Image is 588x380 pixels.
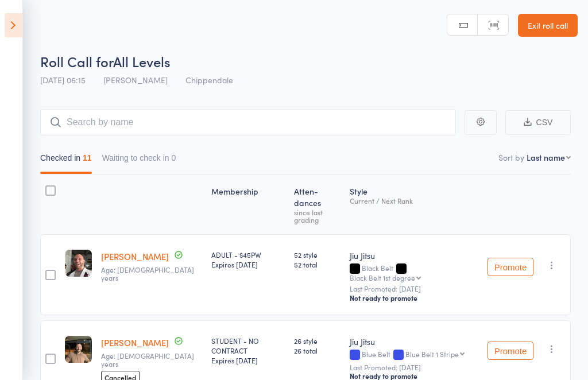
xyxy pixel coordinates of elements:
[350,197,478,204] div: Current / Next Rank
[40,74,86,86] span: [DATE] 06:15
[350,264,478,281] div: Black Belt
[498,152,524,163] label: Sort by
[65,250,92,277] img: image1688469146.png
[40,52,113,71] span: Roll Call for
[289,180,345,229] div: Atten­dances
[294,336,341,346] span: 26 style
[101,265,194,282] span: Age: [DEMOGRAPHIC_DATA] years
[172,153,176,162] div: 0
[350,250,478,261] div: Jiu Jitsu
[101,250,169,262] a: [PERSON_NAME]
[518,14,578,37] a: Exit roll call
[488,258,533,276] button: Promote
[350,363,478,371] small: Last Promoted: [DATE]
[505,110,571,135] button: CSV
[40,148,92,174] button: Checked in11
[101,351,194,369] span: Age: [DEMOGRAPHIC_DATA] years
[350,336,478,347] div: Jiu Jitsu
[345,180,483,229] div: Style
[350,350,478,360] div: Blue Belt
[350,293,478,303] div: Not ready to promote
[207,180,289,229] div: Membership
[211,336,285,365] div: STUDENT - NO CONTRACT
[211,355,285,365] div: Expires [DATE]
[294,259,341,269] span: 52 total
[185,74,233,86] span: Chippendale
[113,52,171,71] span: All Levels
[294,208,341,223] div: since last grading
[101,336,169,348] a: [PERSON_NAME]
[294,250,341,259] span: 52 style
[83,153,92,162] div: 11
[405,350,459,358] div: Blue Belt 1 Stripe
[488,342,533,360] button: Promote
[211,259,285,269] div: Expires [DATE]
[527,152,565,163] div: Last name
[102,148,176,174] button: Waiting to check in0
[350,285,478,293] small: Last Promoted: [DATE]
[294,346,341,355] span: 26 total
[350,274,415,281] div: Black Belt 1st degree
[40,109,456,135] input: Search by name
[211,250,285,269] div: ADULT - $45PW
[103,74,168,86] span: [PERSON_NAME]
[65,336,92,363] img: image1691052895.png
